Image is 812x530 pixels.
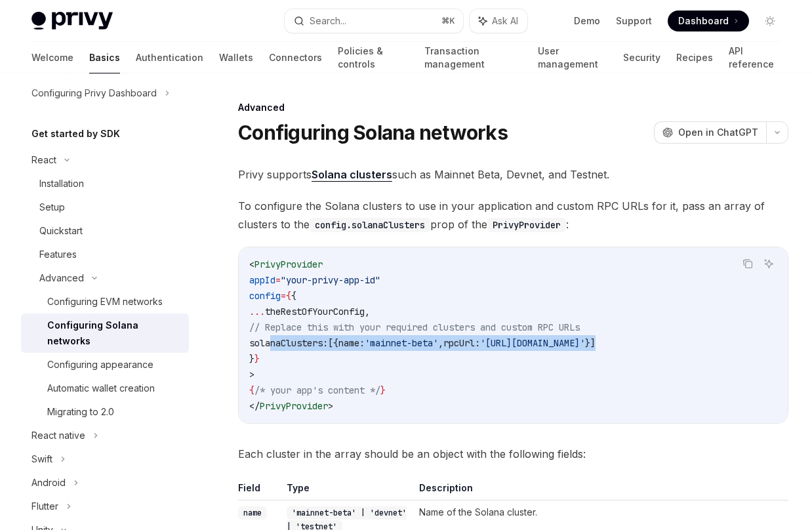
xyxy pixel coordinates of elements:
div: Migrating to 2.0 [47,404,114,420]
span: } [249,353,254,365]
a: Connectors [269,42,322,73]
span: { [249,384,254,396]
span: = [275,274,281,286]
a: User management [538,42,607,73]
a: Recipes [676,42,713,73]
span: ... [249,306,265,317]
button: Open in ChatGPT [654,121,766,144]
a: Solana clusters [312,168,392,182]
span: </ [249,400,260,412]
button: Toggle dark mode [760,10,781,31]
a: Setup [21,195,189,219]
a: Demo [574,14,600,28]
span: name: [338,337,365,349]
a: Migrating to 2.0 [21,400,189,424]
div: Flutter [31,499,58,514]
div: React [31,152,56,168]
div: React native [31,428,85,443]
span: To configure the Solana clusters to use in your application and custom RPC URLs for it, pass an a... [238,197,788,234]
span: appId [249,274,275,286]
a: Support [616,14,652,28]
span: // Replace this with your required clusters and custom RPC URLs [249,321,580,333]
a: Configuring EVM networks [21,290,189,314]
a: Basics [89,42,120,73]
span: ⌘ K [441,16,455,26]
span: Open in ChatGPT [678,126,758,139]
th: Type [281,481,414,500]
span: < [249,258,254,270]
span: Dashboard [678,14,729,28]
a: Wallets [219,42,253,73]
div: Configuring Solana networks [47,317,181,349]
th: Description [414,481,788,500]
button: Copy the contents from the code block [739,255,756,272]
th: Field [238,481,281,500]
span: }] [585,337,596,349]
a: Features [21,243,189,266]
div: Swift [31,451,52,467]
img: light logo [31,12,113,30]
h1: Configuring Solana networks [238,121,508,144]
span: 'mainnet-beta' [365,337,438,349]
a: Transaction management [424,42,522,73]
div: Automatic wallet creation [47,380,155,396]
a: Quickstart [21,219,189,243]
a: Dashboard [668,10,749,31]
a: Configuring Solana networks [21,314,189,353]
span: '[URL][DOMAIN_NAME]' [480,337,585,349]
div: Installation [39,176,84,192]
div: Quickstart [39,223,83,239]
span: Each cluster in the array should be an object with the following fields: [238,445,788,463]
span: = [281,290,286,302]
span: } [254,353,260,365]
div: Advanced [238,101,788,114]
span: > [328,400,333,412]
span: { [291,290,296,302]
div: Search... [310,13,346,29]
div: Android [31,475,66,491]
button: Search...⌘K [285,9,463,33]
a: API reference [729,42,781,73]
a: Authentication [136,42,203,73]
span: , [438,337,443,349]
span: [{ [328,337,338,349]
span: PrivyProvider [254,258,323,270]
a: Installation [21,172,189,195]
div: Configuring EVM networks [47,294,163,310]
span: /* your app's content */ [254,384,380,396]
div: Features [39,247,77,262]
span: config [249,290,281,302]
span: Ask AI [492,14,518,28]
div: Configuring appearance [47,357,153,373]
code: name [238,506,267,520]
span: theRestOfYourConfig [265,306,365,317]
div: Advanced [39,270,84,286]
a: Policies & controls [338,42,409,73]
a: Welcome [31,42,73,73]
span: solanaClusters: [249,337,328,349]
div: Setup [39,199,65,215]
span: } [380,384,386,396]
h5: Get started by SDK [31,126,120,142]
a: Security [623,42,660,73]
span: { [286,290,291,302]
span: > [249,369,254,380]
button: Ask AI [760,255,777,272]
span: PrivyProvider [260,400,328,412]
span: rpcUrl: [443,337,480,349]
a: Configuring appearance [21,353,189,377]
a: Automatic wallet creation [21,377,189,400]
span: "your-privy-app-id" [281,274,380,286]
code: config.solanaClusters [310,218,430,232]
code: PrivyProvider [487,218,566,232]
span: Privy supports such as Mainnet Beta, Devnet, and Testnet. [238,165,788,184]
span: , [365,306,370,317]
button: Ask AI [470,9,527,33]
